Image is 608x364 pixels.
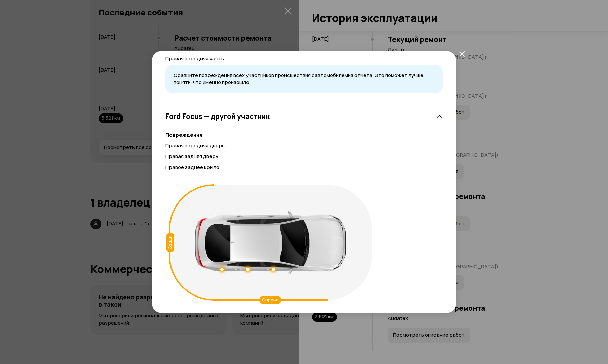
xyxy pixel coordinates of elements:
div: Справа [259,296,281,304]
h3: Ford Focus — другой участник [165,112,270,121]
button: закрыть [456,48,468,60]
div: Сзади [166,233,174,252]
strong: Повреждения [165,131,202,138]
p: Правая передняя часть [165,55,443,62]
span: Сравните повреждения всех участников происшествия с автомобилем из отчёта. Это поможет лучше поня... [174,72,423,86]
p: Правая передняя дверь [165,142,443,149]
p: Правая задняя дверь [165,153,443,160]
p: Правое заднее крыло [165,164,443,171]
